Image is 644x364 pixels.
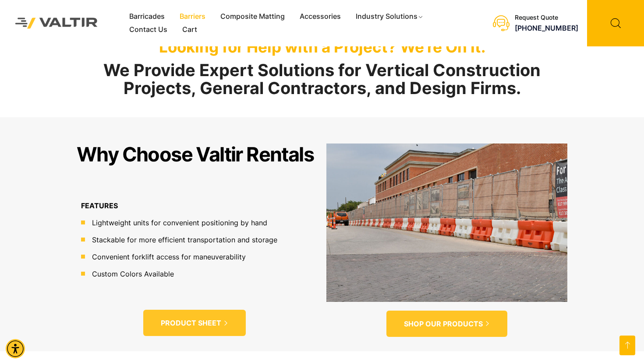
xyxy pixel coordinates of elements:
b: FEATURES [81,201,118,210]
span: Custom Colors Available [90,269,174,279]
span: Stackable for more efficient transportation and storage [90,234,277,245]
div: Request Quote [515,14,578,21]
a: PRODUCT SHEET [143,310,246,336]
a: Accessories [292,10,348,23]
a: Industry Solutions [348,10,431,23]
img: SHOP OUR PRODUCTS [326,143,567,301]
a: Open this option [619,336,635,355]
h2: We Provide Expert Solutions for Vertical Construction Projects, General Contractors, and Design F... [72,61,572,98]
a: Cart [175,23,205,36]
img: Valtir Rentals [7,9,106,38]
div: Accessibility Menu [6,339,25,358]
a: Barriers [172,10,213,23]
span: Convenient forklift access for maneuverability [90,252,246,262]
h2: Why Choose Valtir Rentals [77,143,314,165]
a: call (888) 496-3625 [515,24,578,32]
span: Lightweight units for convenient positioning by hand [90,217,267,228]
a: Barricades [122,10,172,23]
span: SHOP OUR PRODUCTS [404,319,483,329]
p: Looking for Help with a Project? We're On It. [72,38,572,56]
span: PRODUCT SHEET [161,318,221,328]
a: Composite Matting [213,10,292,23]
a: SHOP OUR PRODUCTS [386,311,507,337]
a: Contact Us [122,23,175,36]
